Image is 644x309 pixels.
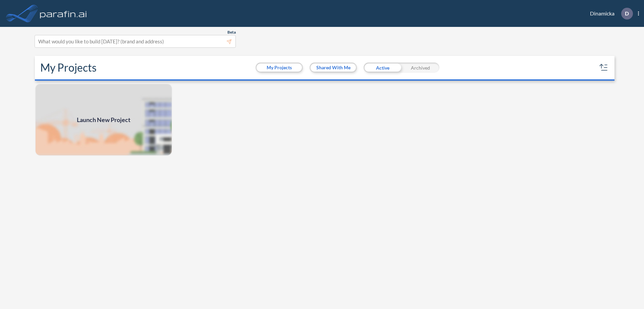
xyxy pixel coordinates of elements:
[77,115,130,124] span: Launch New Project
[364,63,401,73] div: Active
[257,64,302,72] button: My Projects
[227,30,236,35] span: Beta
[598,62,609,73] button: sort
[580,8,639,20] div: Dinamicka
[35,83,172,156] a: Launch New Project
[625,10,629,16] p: D
[311,64,356,72] button: Shared With Me
[39,7,88,20] img: logo
[35,83,172,156] img: add
[401,63,439,73] div: Archived
[40,61,97,74] h2: My Projects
